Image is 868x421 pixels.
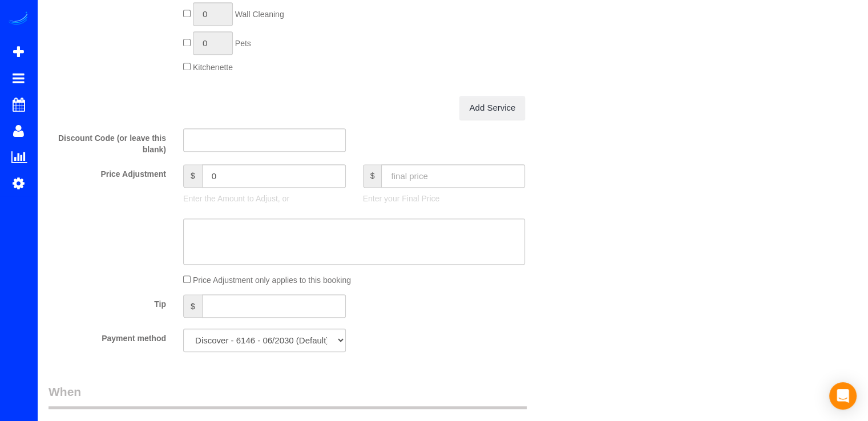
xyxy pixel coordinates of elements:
input: final price [381,164,525,188]
img: Automaid Logo [7,11,30,27]
p: Enter your Final Price [363,193,526,204]
label: Price Adjustment [40,164,175,180]
div: Open Intercom Messenger [829,382,857,410]
span: $ [183,164,202,188]
span: Price Adjustment only applies to this booking [193,276,351,285]
label: Payment method [40,329,175,344]
label: Discount Code (or leave this blank) [40,128,175,155]
label: Tip [40,294,175,310]
p: Enter the Amount to Adjust, or [183,193,346,204]
legend: When [49,383,527,409]
span: Wall Cleaning [235,10,284,19]
span: Kitchenette [193,63,233,72]
span: Pets [235,39,251,48]
span: $ [363,164,382,188]
a: Add Service [459,96,525,120]
span: $ [183,294,202,318]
